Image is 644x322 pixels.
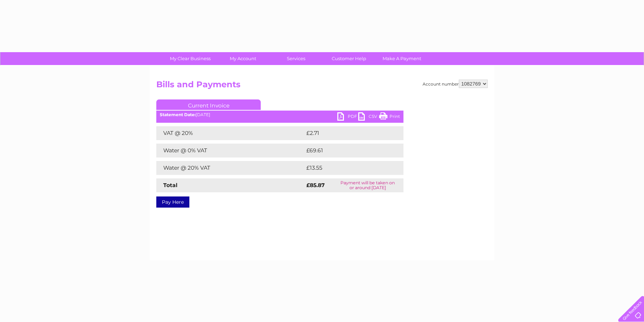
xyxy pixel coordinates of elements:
[156,196,189,208] a: Pay Here
[156,99,261,110] a: Current Invoice
[306,182,325,188] strong: £85.87
[160,112,196,117] b: Statement Date:
[373,52,431,65] a: Make A Payment
[156,161,305,175] td: Water @ 20% VAT
[156,126,305,140] td: VAT @ 20%
[163,182,178,188] strong: Total
[320,52,378,65] a: Customer Help
[337,112,358,122] a: PDF
[156,112,403,117] div: [DATE]
[156,144,305,158] td: Water @ 0% VAT
[214,52,272,65] a: My Account
[379,112,400,122] a: Print
[423,80,488,88] div: Account number
[267,52,325,65] a: Services
[305,161,388,175] td: £13.55
[332,178,403,192] td: Payment will be taken on or around [DATE]
[305,126,386,140] td: £2.71
[305,144,389,158] td: £69.61
[358,112,379,122] a: CSV
[156,80,488,93] h2: Bills and Payments
[162,52,219,65] a: My Clear Business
